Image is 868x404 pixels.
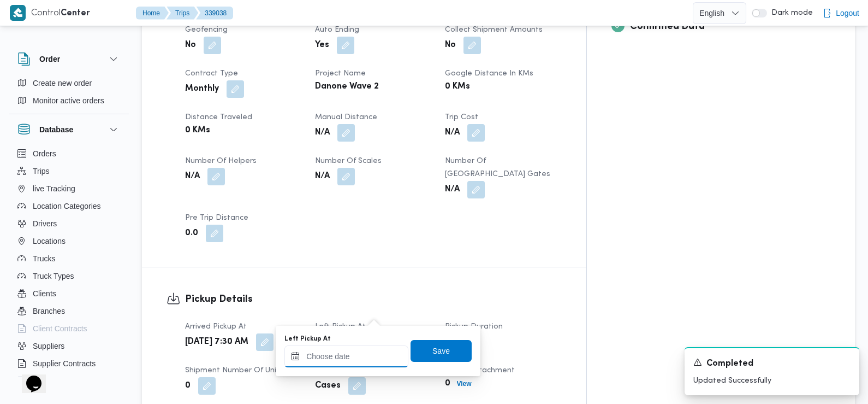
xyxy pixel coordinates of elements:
span: Truck Types [33,270,74,283]
b: Monthly [185,83,219,96]
b: N/A [445,183,460,196]
button: Orders [13,145,124,162]
div: Notification [693,357,851,371]
img: X8yXhbKr1z7QwAAAABJRU5ErkJggg== [10,5,26,21]
span: Locations [33,235,66,248]
button: Trips [167,7,198,20]
span: Pickup Duration [445,323,503,330]
button: Drivers [13,215,124,232]
div: Order [9,74,129,114]
h3: Order [39,52,60,66]
button: View [453,377,476,390]
span: Trip Cost [445,114,478,121]
button: Devices [13,372,124,390]
span: Completed [706,358,753,371]
b: View [457,380,472,388]
span: Orders [33,147,56,160]
span: Trucks [33,252,55,265]
h3: Confirmed Data [630,19,830,34]
span: Manual Distance [315,114,377,121]
span: Number of Scales [315,157,382,165]
b: 0 KMs [445,80,470,93]
button: Locations [13,232,124,250]
b: Yes [315,39,329,52]
b: N/A [315,126,330,139]
span: Create new order [33,77,92,90]
iframe: chat widget [11,360,46,393]
button: live Tracking [13,180,124,197]
span: Client Contracts [33,322,87,335]
button: Client Contracts [13,320,124,337]
span: Drivers [33,217,57,230]
button: Supplier Contracts [13,355,124,372]
span: Trips [33,165,50,178]
input: Press the down key to open a popover containing a calendar. [284,346,408,367]
span: Logout [836,7,859,20]
span: Suppliers [33,339,64,353]
b: 0 [445,377,450,390]
button: Clients [13,285,124,302]
div: Database [9,145,129,382]
button: Suppliers [13,337,124,355]
span: Save [432,344,450,358]
button: Order [17,52,120,66]
span: live Tracking [33,182,75,195]
span: Auto Ending [315,26,359,33]
button: Trucks [13,250,124,267]
span: Geofencing [185,26,228,33]
span: Arrived Pickup At [185,323,247,330]
b: N/A [445,126,460,139]
b: No [445,39,456,52]
span: Number of [GEOGRAPHIC_DATA] Gates [445,157,550,178]
b: N/A [185,170,200,183]
span: Devices [33,374,60,388]
h3: Pickup Details [185,292,562,307]
span: Shipment Number of Units [185,367,283,374]
b: 0 [185,379,191,393]
span: Monitor active orders [33,94,104,107]
button: Branches [13,302,124,320]
b: N/A [315,170,330,183]
b: Danone Wave 2 [315,80,379,93]
span: Clients [33,287,56,300]
button: 339038 [196,7,233,20]
b: 0 KMs [185,124,210,137]
button: Save [411,340,472,362]
span: Location Categories [33,200,101,213]
button: Database [17,123,120,136]
h3: Database [39,123,73,136]
span: Google distance in KMs [445,70,533,77]
b: 0.0 [185,227,198,240]
span: Distance Traveled [185,114,252,121]
b: Cases [315,379,341,393]
button: Create new order [13,74,124,92]
button: Truck Types [13,267,124,285]
b: Center [61,9,90,17]
button: Trips [13,162,124,180]
button: Location Categories [13,197,124,215]
span: Branches [33,305,65,318]
span: Dark mode [767,9,813,17]
button: Logout [818,2,864,24]
b: No [185,39,196,52]
span: Left Pickup At [315,323,366,330]
span: Collect Shipment Amounts [445,26,543,33]
button: Home [136,7,169,20]
span: Project Name [315,70,366,77]
span: Contract Type [185,70,238,77]
button: Monitor active orders [13,92,124,109]
span: Pre Trip Distance [185,214,248,221]
p: Updated Successfully [693,375,851,387]
span: Supplier Contracts [33,357,96,370]
label: Left Pickup At [284,335,331,343]
span: Number of Helpers [185,157,257,165]
b: [DATE] 7:30 AM [185,336,248,349]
